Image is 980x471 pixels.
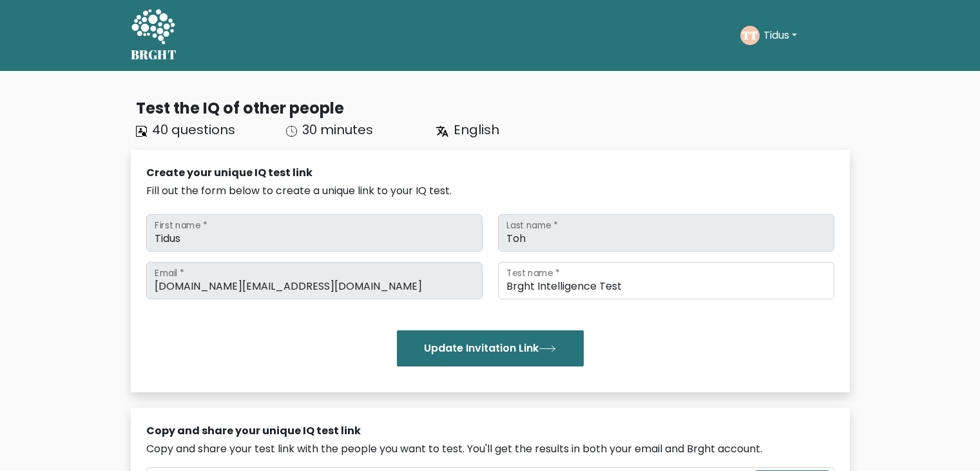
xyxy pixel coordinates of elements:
div: Fill out the form below to create a unique link to your IQ test. [146,183,834,199]
input: First name [146,214,483,252]
text: TT [742,28,758,43]
div: Copy and share your unique IQ test link [146,423,834,439]
div: Create your unique IQ test link [146,165,834,181]
div: Copy and share your test link with the people you want to test. You'll get the results in both yo... [146,441,834,457]
span: 30 minutes [302,121,373,139]
h5: BRGHT [131,47,177,63]
input: Test name [498,262,834,299]
input: Last name [498,214,834,252]
button: Tidus [760,27,801,44]
button: Update Invitation Link [397,330,584,366]
input: Email [146,262,483,299]
span: 40 questions [152,121,235,139]
span: English [454,121,499,139]
div: Test the IQ of other people [136,97,850,120]
a: BRGHT [131,5,177,66]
